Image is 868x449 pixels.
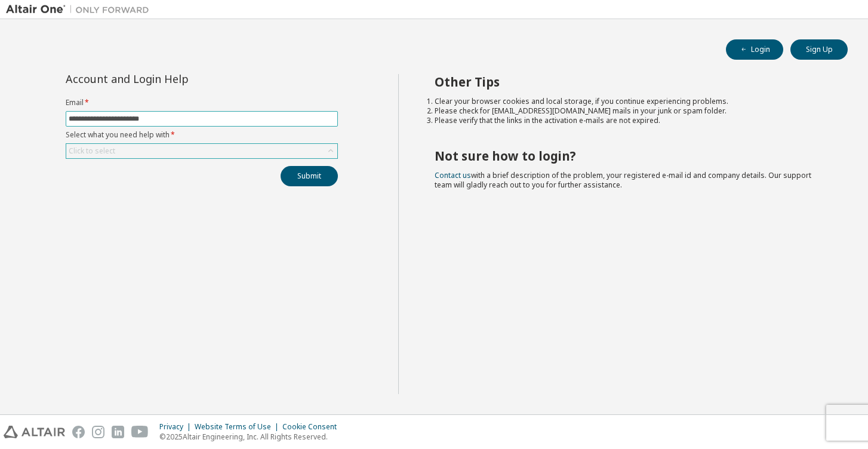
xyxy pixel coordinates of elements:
[726,39,783,60] button: Login
[159,432,344,442] p: © 2025 Altair Engineering, Inc. All Rights Reserved.
[435,148,827,164] h2: Not sure how to login?
[435,116,827,125] li: Please verify that the links in the activation e-mails are not expired.
[435,106,827,116] li: Please check for [EMAIL_ADDRESS][DOMAIN_NAME] mails in your junk or spam folder.
[4,426,65,438] img: altair_logo.svg
[282,422,344,432] div: Cookie Consent
[435,74,827,90] h2: Other Tips
[195,422,282,432] div: Website Terms of Use
[66,98,338,107] label: Email
[435,170,471,180] a: Contact us
[66,74,284,84] div: Account and Login Help
[69,146,115,156] div: Click to select
[72,426,85,438] img: facebook.svg
[435,170,811,190] span: with a brief description of the problem, your registered e-mail id and company details. Our suppo...
[66,144,337,158] div: Click to select
[6,4,155,16] img: Altair One
[435,97,827,106] li: Clear your browser cookies and local storage, if you continue experiencing problems.
[112,426,124,438] img: linkedin.svg
[66,130,338,140] label: Select what you need help with
[131,426,149,438] img: youtube.svg
[159,422,195,432] div: Privacy
[92,426,104,438] img: instagram.svg
[790,39,848,60] button: Sign Up
[281,166,338,186] button: Submit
